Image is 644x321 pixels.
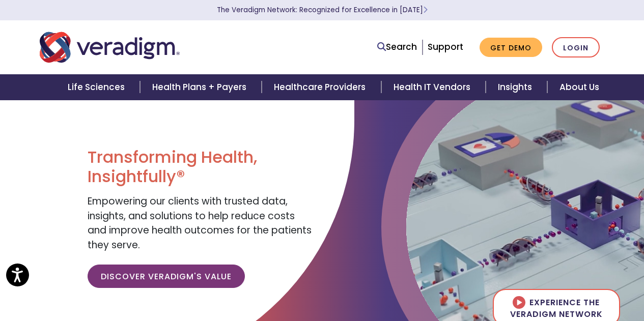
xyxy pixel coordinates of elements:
[217,5,428,15] a: The Veradigm Network: Recognized for Excellence in [DATE]Learn More
[428,41,463,53] a: Support
[140,74,262,100] a: Health Plans + Payers
[486,74,547,100] a: Insights
[480,38,542,57] a: Get Demo
[88,265,245,288] a: Discover Veradigm's Value
[88,148,314,187] h1: Transforming Health, Insightfully®
[88,194,312,252] span: Empowering our clients with trusted data, insights, and solutions to help reduce costs and improv...
[552,37,600,58] a: Login
[381,74,486,100] a: Health IT Vendors
[55,74,140,100] a: Life Sciences
[547,74,611,100] a: About Us
[262,74,381,100] a: Healthcare Providers
[40,31,180,64] img: Veradigm logo
[377,40,417,54] a: Search
[423,5,428,15] span: Learn More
